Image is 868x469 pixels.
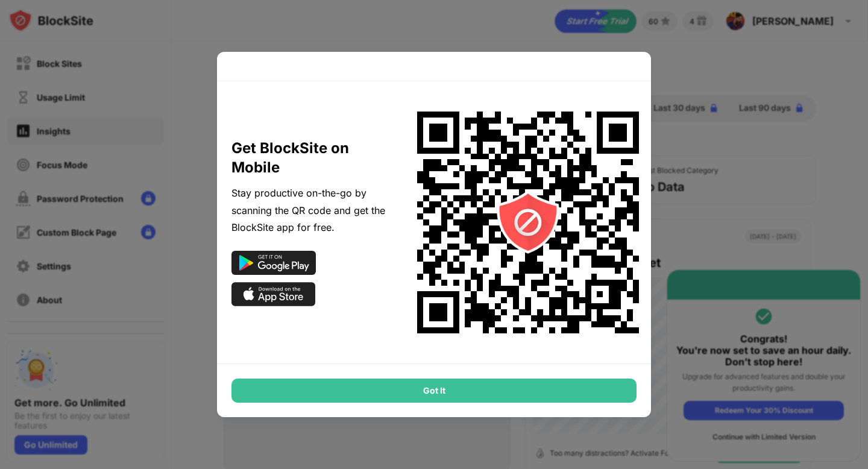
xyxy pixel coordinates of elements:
[231,251,316,275] img: google-play-black.svg
[231,282,316,306] img: app-store-black.svg
[231,184,391,236] div: Stay productive on-the-go by scanning the QR code and get the BlockSite app for free.
[231,139,391,177] div: Get BlockSite on Mobile
[231,379,637,403] div: Got It
[401,96,655,349] img: onboard-omni-qr-code.svg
